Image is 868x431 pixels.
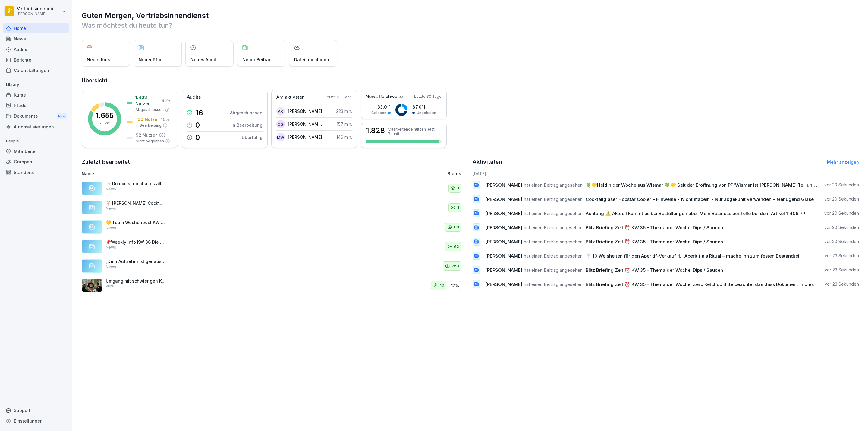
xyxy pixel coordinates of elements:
[276,107,285,116] div: AK
[288,108,322,114] p: [PERSON_NAME]
[586,225,723,230] span: Blitz Briefing Zeit ⏰ KW 35 - Thema der Woche: Dips / Saucen
[242,56,272,63] p: Neuer Beitrag
[825,267,859,273] p: vor 23 Sekunden
[586,211,805,216] span: Achtung ⚠️ Aktuell kommt es bei Bestellungen über Mein Business bei Tolle bei dem Artikel 11406 PP
[195,134,200,141] p: 0
[366,127,385,134] h3: 1.828
[106,220,166,225] p: 💛 Team Wochenpost KW 36 Alle wichtigen Infos für Dich auf einem Block :) Eine schöne Woche 🍀💛😊
[485,196,522,202] span: [PERSON_NAME]
[3,416,69,426] a: Einstellungen
[824,224,859,230] p: vor 20 Sekunden
[454,224,459,230] p: 83
[336,134,352,140] p: 146 min.
[824,196,859,202] p: vor 20 Sekunden
[3,44,69,55] a: Audits
[190,56,216,63] p: Neues Audit
[135,94,160,107] p: 1.403 Nutzer
[17,6,61,11] p: Vertriebsinnendienst
[524,196,583,202] span: hat einen Beitrag angesehen
[82,170,330,177] p: Name
[825,281,859,287] p: vor 23 Sekunden
[3,100,69,111] div: Pfade
[276,120,285,128] div: CG
[106,245,116,250] p: News
[230,109,263,116] p: Abgeschlossen
[82,21,859,30] p: Was möchtest du heute tun?
[454,244,459,250] p: 62
[371,104,391,110] p: 33.011
[3,111,69,122] a: DokumenteNew
[586,253,800,259] span: 🍸 10 Weisheiten für den Aperitif-Verkauf 4. „Aperitif als Ritual – mache ihn zum festen Bestandteil
[3,80,69,90] p: Library
[139,56,163,63] p: Neuer Pfad
[485,182,522,188] span: [PERSON_NAME]
[195,122,200,129] p: 0
[412,104,436,110] p: 87.011
[485,281,522,287] span: [PERSON_NAME]
[82,217,468,237] a: 💛 Team Wochenpost KW 36 Alle wichtigen Infos für Dich auf einem Block :) Eine schöne Woche 🍀💛😊News83
[448,170,461,177] p: Status
[417,110,436,116] p: Ungelesen
[288,134,322,140] p: [PERSON_NAME]
[485,267,522,273] span: [PERSON_NAME]
[825,253,859,259] p: vor 23 Sekunden
[276,94,305,101] p: Am aktivsten
[135,107,164,113] p: Abgeschlossen
[82,76,859,85] h2: Übersicht
[451,283,459,289] p: 17%
[3,111,69,122] div: Dokumente
[106,206,116,211] p: News
[82,256,468,276] a: „Dein Auftreten ist genauso wichtig wie das, was du sagst.“ 💡 Tipp: Stehe aufrecht, zeige offene ...
[3,65,69,76] a: Veranstaltungen
[325,94,352,100] p: Letzte 30 Tage
[136,116,159,122] p: 160 Nutzer
[195,109,203,116] p: 16
[586,267,723,273] span: Blitz Briefing Zeit ⏰ KW 35 - Thema der Woche: Dips / Saucen
[414,94,442,99] p: Letzte 30 Tage
[82,279,102,292] img: ibmq16c03v2u1873hyb2ubud.png
[3,23,69,33] a: Home
[473,158,502,166] h2: Aktivitäten
[17,12,61,16] p: [PERSON_NAME]
[824,182,859,188] p: vor 20 Sekunden
[3,167,69,178] a: Standorte
[242,134,263,141] p: Überfällig
[452,263,459,269] p: 253
[388,127,442,136] p: Mitarbeitende nutzen jetzt Bounti
[276,133,285,141] div: MW
[161,116,169,122] p: 10 %
[87,56,110,63] p: Neuer Kurs
[106,284,114,289] p: Kurs
[3,122,69,132] a: Automatisierungen
[231,122,263,128] p: In Bearbeitung
[136,123,162,128] p: In Bearbeitung
[106,278,166,284] p: Umgang mit schwierigen Kunden
[82,276,468,296] a: Umgang mit schwierigen KundenKurs1217%
[524,253,583,259] span: hat einen Beitrag angesehen
[524,239,583,245] span: hat einen Beitrag angesehen
[159,132,165,138] p: 6 %
[106,259,166,264] p: „Dein Auftreten ist genauso wichtig wie das, was du sagst.“ 💡 Tipp: Stehe aufrecht, zeige offene ...
[294,56,329,63] p: Datei hochladen
[3,55,69,65] a: Berichte
[3,136,69,146] p: People
[82,198,468,218] a: 🍹 [PERSON_NAME] Cocktails – keine vorbereiteten [PERSON_NAME] Liebe Bar-Teams, bitte denkt daran:...
[458,185,459,191] p: 1
[3,33,69,44] a: News
[106,186,116,192] p: News
[99,120,111,126] p: Nutzer
[3,90,69,100] a: Kurse
[524,211,583,216] span: hat einen Beitrag angesehen
[485,211,522,216] span: [PERSON_NAME]
[136,138,164,144] p: Nicht begonnen
[586,182,829,188] span: 🍀💛Heldin der Woche aus Wismar 🍀💛 Seit der Eröffnung von PP/Wismar ist [PERSON_NAME] Teil unseres T
[288,121,322,127] p: [PERSON_NAME] [PERSON_NAME]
